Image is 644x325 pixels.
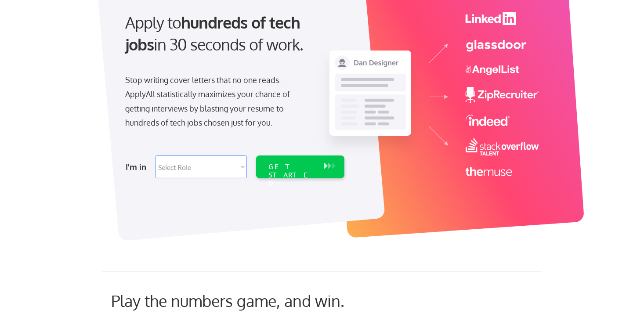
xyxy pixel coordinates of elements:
div: Apply to in 30 seconds of work. [125,11,341,56]
div: Play the numbers game, and win. [111,291,384,310]
div: Stop writing cover letters that no one reads. ApplyAll statistically maximizes your chance of get... [125,73,306,130]
div: GET STARTED [268,162,315,188]
div: I'm in [126,160,150,174]
strong: hundreds of tech jobs [125,12,304,54]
